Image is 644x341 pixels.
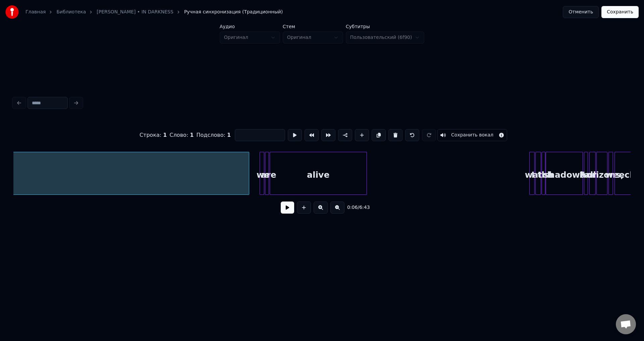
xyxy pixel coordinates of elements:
[140,131,167,139] div: Строка :
[197,131,231,139] div: Подслово :
[347,204,358,211] span: 0:06
[227,132,231,138] span: 1
[346,24,424,29] label: Субтитры
[283,24,343,29] label: Стем
[190,132,194,138] span: 1
[5,5,19,19] img: youka
[25,9,46,15] a: Главная
[184,9,283,15] span: Ручная синхронизация (Традиционный)
[563,6,599,18] button: Отменить
[25,9,283,15] nav: breadcrumb
[56,9,86,15] a: Библиотека
[601,6,639,18] button: Сохранить
[97,9,173,15] a: [PERSON_NAME] • IN DARKNESS
[437,129,507,141] button: Toggle
[220,24,280,29] label: Аудио
[616,314,636,334] div: Открытый чат
[359,204,370,211] span: 6:43
[347,204,363,211] div: /
[169,131,194,139] div: Слово :
[163,132,167,138] span: 1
